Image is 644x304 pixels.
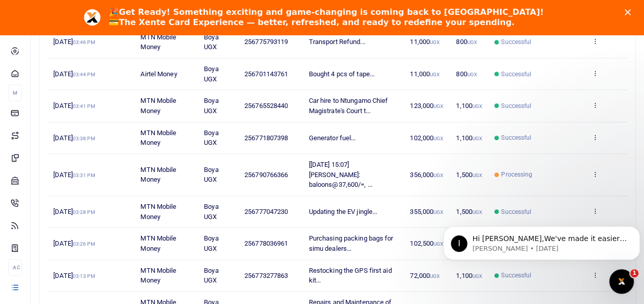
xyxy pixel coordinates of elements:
[244,272,288,279] span: 256773277863
[433,103,443,109] small: UGX
[430,273,440,279] small: UGX
[467,72,477,77] small: UGX
[53,38,95,46] span: [DATE]
[410,38,440,46] span: 11,000
[8,84,22,101] li: M
[501,170,532,179] span: Processing
[472,103,482,109] small: UGX
[430,39,440,45] small: UGX
[456,272,482,279] span: 1,100
[309,208,378,215] span: Updating the EV jingle...
[140,70,177,78] span: Airtel Money
[309,234,393,252] span: Purchasing packing bags for simu dealers...
[140,234,176,252] span: MTN Mobile Money
[73,103,95,109] small: 03:41 PM
[309,134,356,142] span: Generator fuel...
[625,9,635,15] div: Close
[410,240,443,247] span: 102,500
[309,161,372,188] span: [[DATE] 15:07] [PERSON_NAME]: baloons@37,600/=, ...
[501,133,531,142] span: Successful
[140,267,176,285] span: MTN Mobile Money
[244,208,288,215] span: 256777047230
[456,38,477,46] span: 800
[204,203,218,221] span: Boya UGX
[140,97,176,115] span: MTN Mobile Money
[472,136,482,141] small: UGX
[119,17,514,27] b: The Xente Card Experience — better, refreshed, and ready to redefine your spending.
[309,267,392,285] span: Restocking the GPS first aid kit...
[73,39,95,45] small: 03:46 PM
[501,70,531,79] span: Successful
[433,241,443,247] small: UGX
[53,134,95,142] span: [DATE]
[609,269,634,294] iframe: Intercom live chat
[53,208,95,215] span: [DATE]
[53,70,95,78] span: [DATE]
[410,70,440,78] span: 11,000
[53,240,95,247] span: [DATE]
[73,273,95,279] small: 03:13 PM
[244,102,288,110] span: 256765528440
[53,272,95,279] span: [DATE]
[84,9,100,26] img: Profile image for Aceng
[410,102,443,110] span: 123,000
[309,38,365,46] span: Transport Refund...
[73,172,95,178] small: 03:31 PM
[140,203,176,221] span: MTN Mobile Money
[204,65,218,83] span: Boya UGX
[109,7,544,28] div: 🎉 💳
[73,136,95,141] small: 03:38 PM
[501,37,531,47] span: Successful
[472,172,482,178] small: UGX
[244,38,288,46] span: 256775793119
[204,129,218,147] span: Boya UGX
[73,241,95,247] small: 03:26 PM
[244,240,288,247] span: 256778036961
[244,134,288,142] span: 256771807398
[140,166,176,184] span: MTN Mobile Money
[433,172,443,178] small: UGX
[73,209,95,215] small: 03:28 PM
[410,208,443,215] span: 355,000
[430,72,440,77] small: UGX
[53,102,95,110] span: [DATE]
[456,171,482,179] span: 1,500
[119,7,544,17] b: Get Ready! Something exciting and game-changing is coming back to [GEOGRAPHIC_DATA]!
[630,269,638,277] span: 1
[140,129,176,147] span: MTN Mobile Money
[456,70,477,78] span: 800
[472,273,482,279] small: UGX
[53,171,95,179] span: [DATE]
[244,70,288,78] span: 256701143761
[204,166,218,184] span: Boya UGX
[433,136,443,141] small: UGX
[8,259,22,276] li: Ac
[204,267,218,285] span: Boya UGX
[410,171,443,179] span: 356,000
[309,97,388,115] span: Car hire to Ntungamo Chief Magistrate's Court t...
[433,209,443,215] small: UGX
[410,134,443,142] span: 102,000
[439,205,644,276] iframe: Intercom notifications message
[244,171,288,179] span: 256790766366
[309,70,375,78] span: Bought 4 pcs of tape...
[204,234,218,252] span: Boya UGX
[456,102,482,110] span: 1,100
[456,134,482,142] span: 1,100
[410,272,440,279] span: 72,000
[467,39,477,45] small: UGX
[204,97,218,115] span: Boya UGX
[501,101,531,111] span: Successful
[73,72,95,77] small: 03:44 PM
